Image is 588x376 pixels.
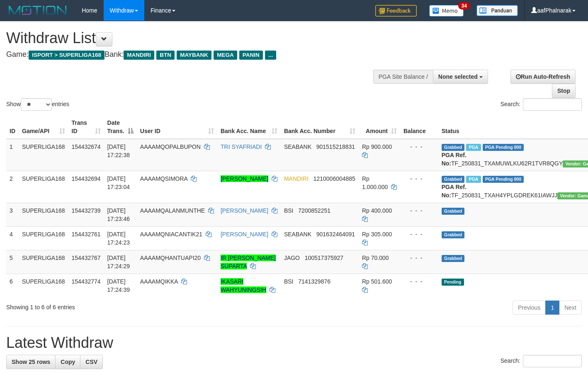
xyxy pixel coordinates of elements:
a: [PERSON_NAME] [221,175,268,182]
b: PGA Ref. No: [442,184,467,199]
a: [PERSON_NAME] [221,207,268,214]
span: Grabbed [442,231,465,238]
span: ISPORT > SUPERLIGA168 [29,51,104,60]
span: [DATE] 17:24:29 [107,255,130,269]
th: Game/API: activate to sort column ascending [19,115,68,139]
div: - - - [403,143,435,151]
td: 1 [6,139,19,171]
span: AAAAMQSIMORA [140,175,187,182]
a: [PERSON_NAME] [221,231,268,238]
select: Showentries [21,98,52,111]
td: SUPERLIGA168 [19,139,68,171]
span: PGA Pending [483,176,524,183]
span: 154432739 [72,207,101,214]
span: MANDIRI [124,51,154,60]
button: None selected [433,70,488,84]
td: SUPERLIGA168 [19,171,68,203]
img: Feedback.jpg [375,5,417,17]
span: Marked by aafsengchandara [466,144,481,151]
span: Copy 7200852251 to clipboard [298,207,330,214]
div: - - - [403,206,435,215]
span: SEABANK [284,143,311,150]
span: MEGA [214,51,237,60]
th: User ID: activate to sort column ascending [137,115,217,139]
span: AAAAMQALANMUNTHE [140,207,205,214]
span: 154432774 [72,278,101,285]
span: 34 [458,2,469,10]
span: Copy 100517375927 to clipboard [305,255,343,261]
span: Rp 70.000 [362,255,389,261]
span: AAAAMQOPALBUPON [140,143,201,150]
td: 3 [6,203,19,226]
div: - - - [403,230,435,238]
span: Pending [442,279,464,286]
span: [DATE] 17:22:38 [107,143,130,158]
span: Copy [61,359,75,365]
th: Trans ID: activate to sort column ascending [68,115,104,139]
th: Bank Acc. Name: activate to sort column ascending [217,115,281,139]
span: Grabbed [442,144,465,151]
img: panduan.png [476,5,518,16]
a: Show 25 rows [6,355,56,369]
span: BSI [284,207,294,214]
span: Show 25 rows [12,359,50,365]
a: IR [PERSON_NAME] SUPARTA [221,255,276,269]
span: Rp 305.000 [362,231,392,238]
td: SUPERLIGA168 [19,274,68,297]
th: ID [6,115,19,139]
div: - - - [403,277,435,286]
h1: Withdraw List [6,30,384,46]
a: Next [559,301,582,315]
span: MANDIRI [284,175,309,182]
input: Search: [523,98,582,111]
td: 4 [6,226,19,250]
div: - - - [403,175,435,183]
span: ... [265,51,276,60]
td: 5 [6,250,19,274]
input: Search: [523,355,582,367]
span: AAAAMQNIACANTIK21 [140,231,202,238]
label: Show entries [6,98,69,111]
span: Marked by aafsoycanthlai [466,176,481,183]
img: Button%20Memo.svg [429,5,464,17]
a: Stop [552,84,576,98]
span: Rp 400.000 [362,207,392,214]
span: AAAAMQHANTUAPI20 [140,255,201,261]
a: 1 [545,301,559,315]
a: Previous [513,301,546,315]
span: BSI [284,278,294,285]
span: Grabbed [442,255,465,262]
label: Search: [501,98,582,111]
span: CSV [85,359,97,365]
span: [DATE] 17:24:39 [107,278,130,293]
span: Copy 901515218831 to clipboard [316,143,355,150]
td: 2 [6,171,19,203]
a: TRI SYAFRIADI [221,143,262,150]
span: [DATE] 17:23:46 [107,207,130,222]
a: Copy [55,355,80,369]
span: Rp 1.000.000 [362,175,388,190]
span: MAYBANK [177,51,211,60]
span: 154432761 [72,231,101,238]
span: [DATE] 17:23:04 [107,175,130,190]
span: AAAAMQIKKA [140,278,178,285]
span: 154432767 [72,255,101,261]
span: BTN [156,51,175,60]
span: [DATE] 17:24:23 [107,231,130,246]
span: Grabbed [442,176,465,183]
span: 154432674 [72,143,101,150]
td: SUPERLIGA168 [19,250,68,274]
span: 154432694 [72,175,101,182]
span: Copy 1210006004885 to clipboard [313,175,355,182]
h4: Game: Bank: [6,51,384,59]
b: PGA Ref. No: [442,152,467,167]
a: CSV [80,355,103,369]
div: - - - [403,254,435,262]
label: Search: [501,355,582,367]
span: Copy 901632464091 to clipboard [316,231,355,238]
td: SUPERLIGA168 [19,226,68,250]
th: Date Trans.: activate to sort column descending [104,115,137,139]
th: Amount: activate to sort column ascending [359,115,400,139]
span: Rp 900.000 [362,143,392,150]
div: Showing 1 to 6 of 6 entries [6,300,239,311]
